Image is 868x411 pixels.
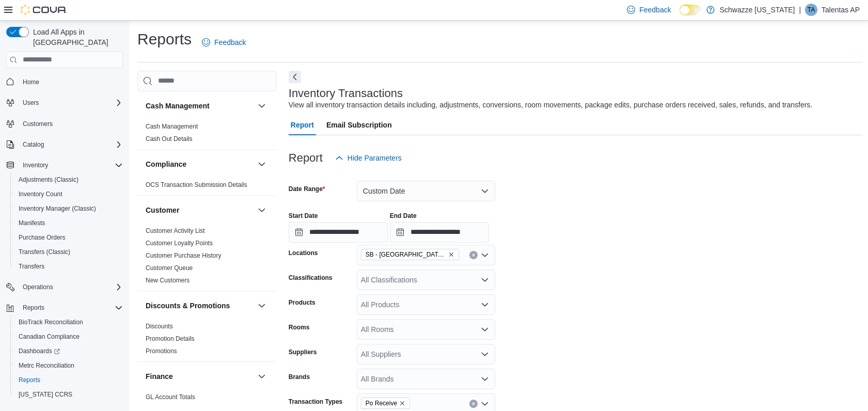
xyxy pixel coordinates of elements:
h3: Discounts & Promotions [146,301,230,311]
span: Dashboards [19,347,60,355]
h3: Report [289,152,323,164]
span: Promotion Details [146,335,195,343]
span: Manifests [14,217,123,229]
span: OCS Transaction Submission Details [146,181,247,189]
label: Locations [289,249,318,257]
h3: Cash Management [146,101,210,111]
button: Adjustments (Classic) [10,172,127,187]
button: Custom Date [357,181,495,201]
button: Discounts & Promotions [256,299,268,312]
span: Metrc Reconciliation [19,361,74,370]
h1: Reports [137,29,192,50]
label: Transaction Types [289,398,342,406]
a: GL Account Totals [146,393,195,401]
span: Hide Parameters [348,153,402,163]
a: Discounts [146,323,173,330]
span: Email Subscription [326,115,392,135]
a: Promotion Details [146,335,195,342]
button: Open list of options [481,276,489,284]
img: Cova [21,5,67,15]
label: Rooms [289,323,310,331]
label: Classifications [289,274,333,282]
span: Inventory Manager (Classic) [19,204,96,213]
button: Operations [19,281,57,293]
p: | [799,4,801,16]
button: Purchase Orders [10,230,127,245]
button: Customers [2,116,127,131]
label: Products [289,298,315,307]
button: Compliance [256,158,268,170]
span: Inventory Manager (Classic) [14,202,123,215]
a: [US_STATE] CCRS [14,388,76,401]
button: Cash Management [146,101,254,111]
a: Customer Activity List [146,227,205,234]
span: Reports [19,376,40,384]
a: Reports [14,374,44,386]
span: BioTrack Reconciliation [14,316,123,328]
button: Operations [2,280,127,294]
span: Feedback [214,37,246,48]
span: Discounts [146,322,173,330]
button: BioTrack Reconciliation [10,315,127,329]
a: Customer Purchase History [146,252,222,259]
button: Clear input [469,400,478,408]
a: Inventory Count [14,188,67,200]
button: Reports [10,373,127,387]
button: Manifests [10,216,127,230]
a: Canadian Compliance [14,330,84,343]
span: New Customers [146,276,190,284]
button: Transfers [10,259,127,274]
span: BioTrack Reconciliation [19,318,83,326]
button: Reports [19,302,49,314]
span: Operations [23,283,53,291]
button: Catalog [19,138,48,151]
span: Home [19,75,123,88]
button: Transfers (Classic) [10,245,127,259]
label: Start Date [289,212,318,220]
a: Cash Out Details [146,135,193,143]
button: Open list of options [481,400,489,408]
a: New Customers [146,277,190,284]
button: Users [19,97,43,109]
span: Customer Loyalty Points [146,239,213,247]
span: Transfers (Classic) [19,248,70,256]
a: Inventory Manager (Classic) [14,202,100,215]
button: Open list of options [481,251,489,259]
span: Purchase Orders [19,233,66,242]
a: Customers [19,118,57,130]
a: Manifests [14,217,49,229]
p: Talentas AP [822,4,860,16]
span: Catalog [23,140,44,149]
div: View all inventory transaction details including, adjustments, conversions, room movements, packa... [289,100,812,110]
span: Customer Activity List [146,227,205,235]
button: Remove SB - Fort Collins from selection in this group [448,251,454,258]
h3: Compliance [146,159,186,169]
button: Catalog [2,137,127,152]
h3: Inventory Transactions [289,87,403,100]
button: Cash Management [256,100,268,112]
span: Reports [14,374,123,386]
label: End Date [390,212,417,220]
span: Dark Mode [680,15,680,16]
a: BioTrack Reconciliation [14,316,87,328]
button: Hide Parameters [331,148,406,168]
span: Transfers (Classic) [14,246,123,258]
span: Users [23,99,39,107]
button: Inventory [19,159,52,171]
a: Customer Loyalty Points [146,240,213,247]
span: Users [19,97,123,109]
span: Catalog [19,138,123,151]
span: Purchase Orders [14,231,123,244]
div: Cash Management [137,120,276,149]
span: Load All Apps in [GEOGRAPHIC_DATA] [29,27,123,48]
button: Discounts & Promotions [146,301,254,311]
label: Suppliers [289,348,317,356]
span: Reports [23,304,44,312]
label: Brands [289,373,310,381]
button: Open list of options [481,375,489,383]
a: Metrc Reconciliation [14,359,78,372]
div: Customer [137,225,276,291]
button: Customer [146,205,254,215]
span: Inventory Count [14,188,123,200]
button: Remove Po Receive from selection in this group [399,400,405,406]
